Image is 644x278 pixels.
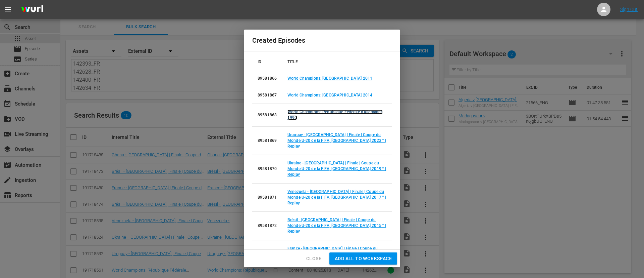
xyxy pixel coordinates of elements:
[287,246,386,262] a: France - [GEOGRAPHIC_DATA] | Finale | Coupe du Monde U-20 de la FIFA, [GEOGRAPHIC_DATA] 2013™ | R...
[287,217,386,234] a: Brésil - [GEOGRAPHIC_DATA] | Finale | Coupe du Monde U-20 de la FIFA, [GEOGRAPHIC_DATA] 2015™ | R...
[335,254,392,263] span: Add all to Workspace
[252,183,282,211] td: 89581871
[287,132,386,149] a: Uruguay - [GEOGRAPHIC_DATA] | Finale | Coupe du Monde U-20 de la FIFA, [GEOGRAPHIC_DATA] 2023™ | ...
[4,5,12,13] span: menu
[329,252,397,265] button: Add all to Workspace
[287,93,372,97] a: World Champions: [GEOGRAPHIC_DATA] 2014
[287,76,372,81] a: World Champions: [GEOGRAPHIC_DATA] 2011
[252,70,282,87] td: 89581866
[252,87,282,104] td: 89581867
[252,155,282,183] td: 89581870
[252,126,282,155] td: 89581869
[306,254,321,263] span: Close
[287,110,383,120] a: World Champions: République Fédérale d'Allemagne 1990
[252,240,282,268] td: 89581873
[252,54,282,70] th: ID
[287,161,386,177] a: Ukraine - [GEOGRAPHIC_DATA] | Finale | Coupe du Monde U-20 de la FIFA, [GEOGRAPHIC_DATA] 2019™ | ...
[301,252,327,265] button: Close
[620,7,638,12] a: Sign Out
[282,54,392,70] th: TITLE
[252,35,392,46] h2: Created Episodes
[16,2,48,17] img: ans4CAIJ8jUAAAAAAAAAAAAAAAAAAAAAAAAgQb4GAAAAAAAAAAAAAAAAAAAAAAAAJMjXAAAAAAAAAAAAAAAAAAAAAAAAgAT5G...
[252,212,282,240] td: 89581872
[287,189,386,205] a: Venezuela - [GEOGRAPHIC_DATA] | Finale | Coupe du Monde U-20 de la FIFA, [GEOGRAPHIC_DATA] 2017™ ...
[252,104,282,126] td: 89581868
